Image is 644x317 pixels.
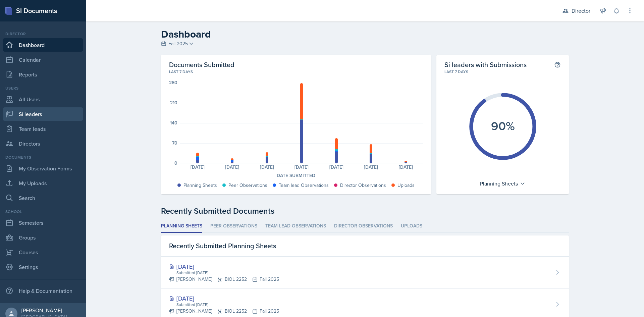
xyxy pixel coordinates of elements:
[3,68,83,81] a: Reports
[161,28,569,40] h2: Dashboard
[3,246,83,259] a: Courses
[3,176,83,190] a: My Uploads
[265,220,326,233] li: Team lead Observations
[3,137,83,150] a: Directors
[354,165,388,169] div: [DATE]
[3,216,83,229] a: Semesters
[3,154,83,160] div: Documents
[170,120,177,125] div: 140
[3,231,83,244] a: Groups
[168,40,188,47] span: Fall 2025
[3,53,83,66] a: Calendar
[491,117,515,135] text: 90%
[3,93,83,106] a: All Users
[161,257,569,288] a: [DATE] Submitted [DATE] [PERSON_NAME]BIOL 2252Fall 2025
[3,191,83,205] a: Search
[444,60,527,69] h2: Si leaders with Submissions
[169,69,423,75] div: Last 7 days
[334,220,393,233] li: Director Observations
[3,162,83,175] a: My Observation Forms
[3,284,83,298] div: Help & Documentation
[279,182,329,189] div: Team lead Observations
[161,205,569,217] div: Recently Submitted Documents
[3,122,83,136] a: Team leads
[250,165,284,169] div: [DATE]
[169,172,423,179] div: Date Submitted
[172,141,177,145] div: 70
[21,307,67,314] div: [PERSON_NAME]
[340,182,386,189] div: Director Observations
[210,220,257,233] li: Peer Observations
[176,270,279,276] div: Submitted [DATE]
[3,31,83,37] div: Director
[183,182,217,189] div: Planning Sheets
[3,260,83,274] a: Settings
[319,165,354,169] div: [DATE]
[228,182,267,189] div: Peer Observations
[161,235,569,257] div: Recently Submitted Planning Sheets
[169,80,177,85] div: 280
[401,220,422,233] li: Uploads
[572,7,590,15] div: Director
[169,294,279,303] div: [DATE]
[3,85,83,91] div: Users
[174,161,177,165] div: 0
[388,165,423,169] div: [DATE]
[161,220,202,233] li: Planning Sheets
[180,165,215,169] div: [DATE]
[169,308,279,315] div: [PERSON_NAME] BIOL 2252 Fall 2025
[169,262,279,271] div: [DATE]
[284,165,319,169] div: [DATE]
[477,178,529,189] div: Planning Sheets
[169,276,279,283] div: [PERSON_NAME] BIOL 2252 Fall 2025
[176,302,279,308] div: Submitted [DATE]
[215,165,249,169] div: [DATE]
[3,38,83,52] a: Dashboard
[169,60,423,69] h2: Documents Submitted
[170,100,177,105] div: 210
[3,209,83,215] div: School
[397,182,415,189] div: Uploads
[444,69,561,75] div: Last 7 days
[3,107,83,121] a: Si leaders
